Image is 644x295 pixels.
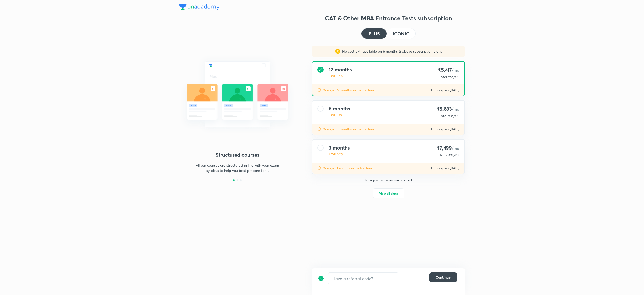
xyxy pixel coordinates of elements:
[318,272,324,284] img: discount
[179,50,296,138] img: daily_live_classes_be8fa5af21.svg
[452,67,459,73] span: /mo
[179,151,296,159] h4: Structured courses
[439,113,447,119] p: Total
[328,273,398,284] input: Have a referral code?
[448,114,459,118] span: ₹34,998
[317,127,321,131] img: discount
[312,14,465,22] h3: CAT & Other MBA Entrance Tests subscription
[439,153,447,158] p: Total
[429,272,457,282] button: Continue
[452,145,459,151] span: /mo
[329,106,350,112] h4: 6 months
[448,75,459,79] span: ₹64,998
[361,28,387,39] button: PLUS
[431,166,459,170] p: Offer expires [DATE]
[329,113,350,117] p: SAVE 53%
[329,152,350,156] p: SAVE 40%
[379,191,398,196] span: View all plans
[431,88,459,92] p: Offer expires [DATE]
[393,31,409,36] h4: ICONIC
[436,106,459,112] h4: ₹5,833
[329,145,350,151] h4: 3 months
[437,67,459,73] h4: ₹5,417
[323,87,374,93] p: You get 6 months extra for free
[452,106,459,112] span: /mo
[436,275,451,280] span: Continue
[369,31,380,36] h4: PLUS
[373,188,404,198] button: View all plans
[329,74,352,78] p: SAVE 57%
[194,163,281,173] p: All our courses are structured in line with your exam syllabus to help you best prepare for it
[308,178,469,182] p: To be paid as a one-time payment
[323,166,372,171] p: You get 1 month extra for free
[431,127,459,131] p: Offer expires [DATE]
[436,145,459,152] h4: ₹7,499
[317,166,321,170] img: discount
[323,127,374,132] p: You get 3 months extra for free
[329,67,352,73] h4: 12 months
[448,153,459,157] span: ₹22,498
[387,28,415,39] button: ICONIC
[179,4,220,10] img: Company Logo
[340,49,442,54] p: No cost EMI available on 6 months & above subscription plans
[439,74,447,79] p: Total
[317,88,321,92] img: discount
[335,49,340,54] img: sales discount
